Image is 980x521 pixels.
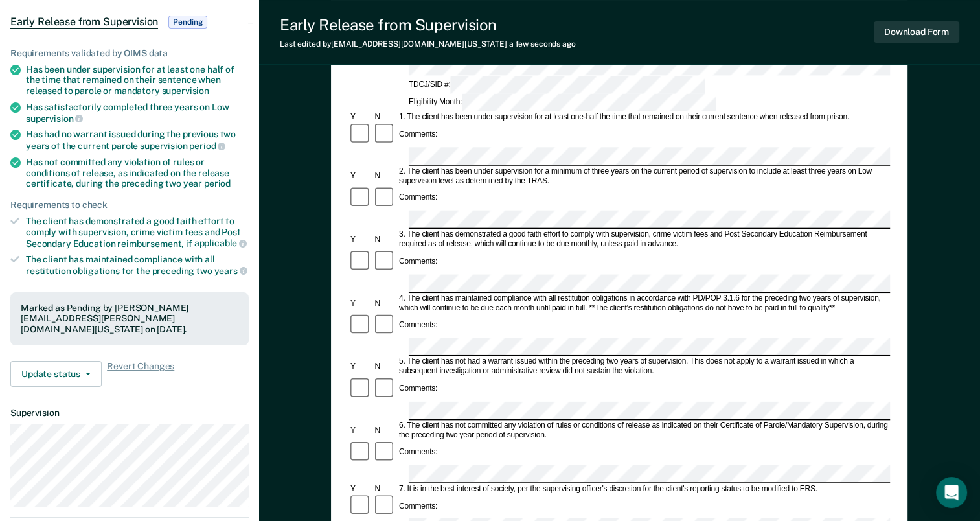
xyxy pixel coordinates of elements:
span: a few seconds ago [509,40,576,49]
span: supervision [162,86,209,96]
div: Open Intercom Messenger [936,477,967,508]
span: Pending [168,16,207,29]
div: N [373,113,397,122]
div: Has not committed any violation of rules or conditions of release, as indicated on the release ce... [26,157,249,189]
div: Y [348,426,372,435]
button: Download Form [874,21,959,43]
span: Revert Changes [107,361,174,387]
div: Comments: [397,321,439,330]
div: Comments: [397,384,439,394]
div: Comments: [397,193,439,203]
div: Y [348,171,372,181]
div: Has been under supervision for at least one half of the time that remained on their sentence when... [26,64,249,97]
div: Comments: [397,130,439,139]
div: 5. The client has not had a warrant issued within the preceding two years of supervision. This do... [397,357,890,376]
div: N [373,235,397,244]
div: Eligibility Month: [407,94,718,111]
div: 3. The client has demonstrated a good faith effort to comply with supervision, crime victim fees ... [397,230,890,249]
div: Last edited by [EMAIL_ADDRESS][DOMAIN_NAME][US_STATE] [280,40,576,49]
div: Requirements to check [10,200,249,211]
div: Has had no warrant issued during the previous two years of the current parole supervision [26,129,249,151]
div: Requirements validated by OIMS data [10,48,249,59]
div: Y [348,299,372,308]
span: years [214,266,247,276]
span: period [189,141,225,151]
div: 4. The client has maintained compliance with all restitution obligations in accordance with PD/PO... [397,294,890,313]
div: TDCJ/SID #: [407,77,707,95]
div: Y [348,362,372,372]
span: supervision [26,113,83,124]
div: 6. The client has not committed any violation of rules or conditions of release as indicated on t... [397,421,890,440]
div: N [373,299,397,308]
div: Has satisfactorily completed three years on Low [26,102,249,124]
div: N [373,426,397,435]
div: N [373,484,397,494]
button: Update status [10,361,102,387]
div: Comments: [397,502,439,511]
div: Comments: [397,257,439,266]
span: Early Release from Supervision [10,16,158,29]
div: Y [348,235,372,244]
div: Comments: [397,448,439,457]
div: Early Release from Supervision [280,16,576,34]
div: The client has demonstrated a good faith effort to comply with supervision, crime victim fees and... [26,216,249,249]
div: The client has maintained compliance with all restitution obligations for the preceding two [26,254,249,276]
div: 7. It is in the best interest of society, per the supervising officer's discretion for the client... [397,484,890,494]
div: N [373,171,397,181]
div: N [373,362,397,372]
dt: Supervision [10,408,249,419]
div: Y [348,113,372,122]
span: period [204,178,231,189]
div: Marked as Pending by [PERSON_NAME][EMAIL_ADDRESS][PERSON_NAME][DOMAIN_NAME][US_STATE] on [DATE]. [21,303,238,335]
div: 1. The client has been under supervision for at least one-half the time that remained on their cu... [397,113,890,122]
span: applicable [194,238,247,248]
div: Y [348,484,372,494]
div: 2. The client has been under supervision for a minimum of three years on the current period of su... [397,167,890,186]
